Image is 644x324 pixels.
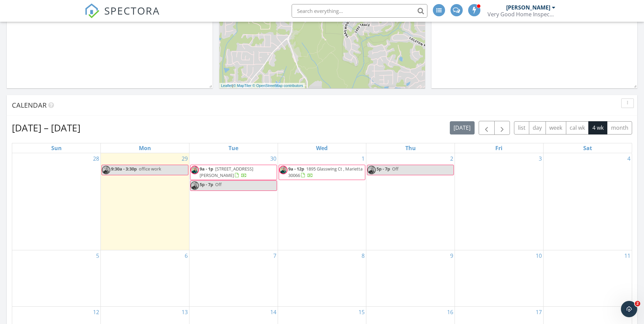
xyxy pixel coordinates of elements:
[279,165,366,180] a: 9a - 12p 1895 Glasswing Ct , Marietta 30066
[546,121,566,134] button: week
[12,121,80,134] h2: [DATE] – [DATE]
[607,121,632,134] button: month
[183,250,189,261] a: Go to October 6, 2025
[190,181,199,190] img: josh_profile_pic.jpeg
[487,11,555,18] div: Very Good Home Inspections
[288,166,304,172] span: 9a - 12p
[180,307,189,318] a: Go to October 13, 2025
[357,307,366,318] a: Go to October 15, 2025
[449,250,455,261] a: Go to October 9, 2025
[621,301,637,317] iframe: Intercom live chat
[479,121,495,135] button: Previous
[92,153,100,164] a: Go to September 28, 2025
[200,181,213,187] span: 5p - 7p
[360,250,366,261] a: Go to October 8, 2025
[233,84,252,88] a: © MapTiler
[200,166,253,178] span: [STREET_ADDRESS][PERSON_NAME]
[626,153,632,164] a: Go to October 4, 2025
[95,250,100,261] a: Go to October 5, 2025
[85,3,99,18] img: The Best Home Inspection Software - Spectora
[101,153,189,250] td: Go to September 29, 2025
[529,121,546,134] button: day
[200,166,213,172] span: 9a - 1p
[288,166,363,178] a: 9a - 12p 1895 Glasswing Ct , Marietta 30066
[514,121,529,134] button: list
[494,121,510,135] button: Next
[92,307,100,318] a: Go to October 12, 2025
[279,166,288,174] img: josh_profile_pic.jpeg
[102,166,110,174] img: josh_profile_pic.jpeg
[506,4,550,11] div: [PERSON_NAME]
[455,250,544,307] td: Go to October 10, 2025
[446,307,455,318] a: Go to October 16, 2025
[450,121,475,134] button: [DATE]
[101,250,189,307] td: Go to October 6, 2025
[278,250,366,307] td: Go to October 8, 2025
[392,166,399,172] span: Off
[292,4,427,18] input: Search everything...
[269,307,278,318] a: Go to October 14, 2025
[180,153,189,164] a: Go to September 29, 2025
[534,307,543,318] a: Go to October 17, 2025
[635,301,640,306] span: 2
[85,9,160,23] a: SPECTORA
[543,153,632,250] td: Go to October 4, 2025
[104,3,160,18] span: SPECTORA
[360,153,366,164] a: Go to October 1, 2025
[376,166,390,172] span: 5p - 7p
[221,84,232,88] a: Leaflet
[404,143,417,153] a: Thursday
[315,143,329,153] a: Wednesday
[367,166,376,174] img: josh_profile_pic.jpeg
[543,250,632,307] td: Go to October 11, 2025
[455,153,544,250] td: Go to October 3, 2025
[215,181,222,187] span: Off
[269,153,278,164] a: Go to September 30, 2025
[190,166,199,174] img: josh_profile_pic.jpeg
[366,153,455,250] td: Go to October 2, 2025
[566,121,589,134] button: cal wk
[219,83,305,89] div: |
[537,153,543,164] a: Go to October 3, 2025
[200,166,253,178] a: 9a - 1p [STREET_ADDRESS][PERSON_NAME]
[582,143,593,153] a: Saturday
[449,153,455,164] a: Go to October 2, 2025
[588,121,607,134] button: 4 wk
[12,101,47,110] span: Calendar
[288,166,363,178] span: 1895 Glasswing Ct , Marietta 30066
[534,250,543,261] a: Go to October 10, 2025
[12,153,101,250] td: Go to September 28, 2025
[189,153,278,250] td: Go to September 30, 2025
[272,250,278,261] a: Go to October 7, 2025
[253,84,303,88] a: © OpenStreetMap contributors
[190,165,277,180] a: 9a - 1p [STREET_ADDRESS][PERSON_NAME]
[278,153,366,250] td: Go to October 1, 2025
[137,143,152,153] a: Monday
[366,250,455,307] td: Go to October 9, 2025
[139,166,161,172] span: office work
[623,250,632,261] a: Go to October 11, 2025
[111,166,137,172] span: 9:30a - 3:30p
[227,143,240,153] a: Tuesday
[494,143,504,153] a: Friday
[50,143,63,153] a: Sunday
[12,250,101,307] td: Go to October 5, 2025
[189,250,278,307] td: Go to October 7, 2025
